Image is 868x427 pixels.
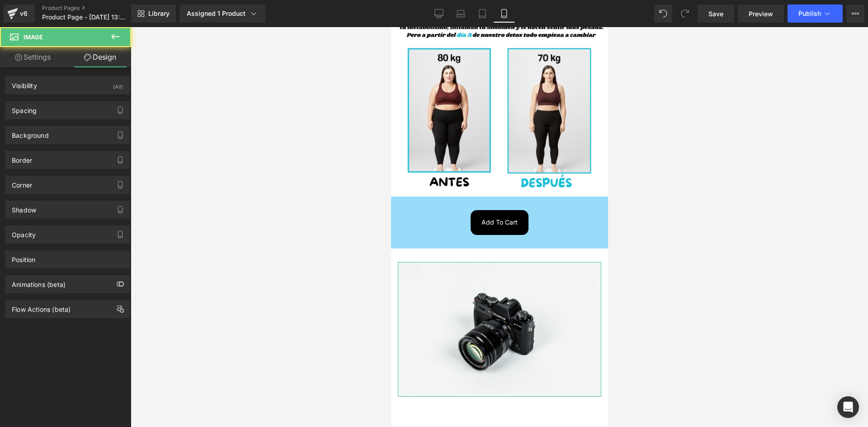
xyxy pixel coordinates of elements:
[738,5,784,23] a: Preview
[42,5,146,12] a: Product Pages
[12,127,49,139] div: Background
[4,5,35,23] a: v6
[12,201,36,214] div: Shadow
[90,191,127,199] span: Add To Cart
[18,8,29,19] div: v6
[12,176,32,189] div: Corner
[12,226,36,239] div: Opacity
[428,5,450,23] a: Desktop
[798,10,821,17] span: Publish
[708,9,723,19] span: Save
[67,47,133,67] a: Design
[788,5,843,23] button: Publish
[676,5,694,23] button: Redo
[846,5,864,23] button: More
[42,14,129,21] span: Product Page - [DATE] 13:56:58
[654,5,672,23] button: Undo
[187,9,258,18] div: Assigned 1 Product
[148,9,170,18] span: Library
[12,77,37,89] div: Visibility
[24,33,43,41] span: Image
[12,276,66,288] div: Animations (beta)
[493,5,515,23] a: Mobile
[472,5,493,23] a: Tablet
[113,77,123,92] div: (All)
[837,396,859,418] div: Open Intercom Messenger
[450,5,472,23] a: Laptop
[12,300,71,313] div: Flow Actions (beta)
[749,9,773,19] span: Preview
[12,251,35,263] div: Position
[12,151,32,164] div: Border
[131,5,176,23] a: New Library
[80,183,137,207] button: Add To Cart
[12,102,37,114] div: Spacing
